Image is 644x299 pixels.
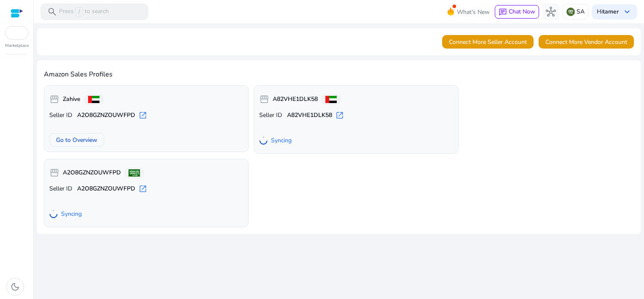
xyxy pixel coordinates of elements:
[287,111,332,120] b: A82VHE1DLK58
[49,185,72,193] span: Seller ID
[63,95,80,103] b: Zahive
[139,111,147,120] span: open_in_new
[335,111,344,120] span: open_in_new
[10,282,20,292] span: dark_mode
[273,95,318,103] b: A82VHE1DLK58
[61,210,82,218] span: Syncing
[545,38,627,46] span: Connect More Vendor Account
[77,185,135,193] b: A2O8GZNZOUWFPD
[49,168,59,178] span: storefront
[49,111,72,120] span: Seller ID
[259,111,282,120] span: Seller ID
[566,8,575,16] img: sa.svg
[77,111,135,120] b: A2O8GZNZOUWFPD
[63,169,121,177] b: A2O8GZNZOUWFPD
[457,5,490,19] span: What's New
[597,9,619,15] p: Hi
[47,7,57,17] span: search
[499,8,507,16] span: chat
[495,5,539,19] button: chatChat Now
[542,3,559,20] button: hub
[49,94,59,104] span: storefront
[509,8,535,16] span: Chat Now
[442,35,534,49] button: Connect More Seller Account
[539,35,634,49] button: Connect More Vendor Account
[577,4,585,19] p: SA
[56,136,97,144] span: Go to Overview
[59,7,109,16] p: Press to search
[622,7,632,17] span: keyboard_arrow_down
[5,43,29,49] p: Marketplace
[75,7,83,16] span: /
[44,71,634,79] h4: Amazon Sales Profiles
[49,133,104,147] button: Go to Overview
[259,94,269,104] span: storefront
[603,8,619,16] b: tamer
[139,185,147,193] span: open_in_new
[449,38,527,46] span: Connect More Seller Account
[546,7,556,17] span: hub
[271,136,292,145] span: Syncing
